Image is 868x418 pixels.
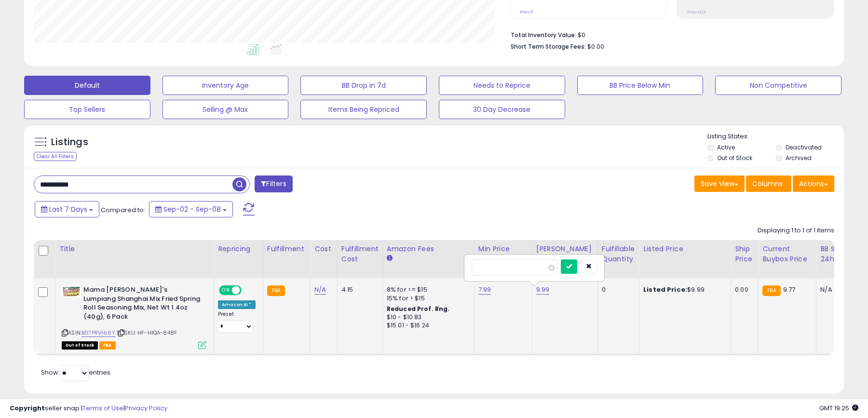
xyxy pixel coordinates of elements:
img: 51vaOlKaevL._SL40_.jpg [62,285,81,298]
button: Last 7 Days [35,201,99,217]
button: Actions [793,175,834,192]
a: 9.99 [536,285,550,295]
div: Repricing [218,244,259,254]
div: Amazon Fees [387,244,470,254]
b: Short Term Storage Fees: [511,42,586,51]
button: Selling @ Max [163,100,289,119]
div: Ship Price [735,244,754,264]
span: ON [220,286,232,295]
label: Archived [786,154,812,162]
span: Columns [752,179,783,189]
div: Current Buybox Price [762,244,812,264]
div: Clear All Filters [34,152,77,161]
label: Out of Stock [717,154,752,162]
div: 0 [602,285,632,294]
span: 9.77 [783,285,796,294]
span: Sep-02 - Sep-08 [163,204,221,214]
button: Save View [694,175,745,192]
small: Prev: 0 [520,9,533,15]
div: Title [59,244,210,254]
div: $10 - $10.83 [387,313,467,322]
small: Amazon Fees. [387,254,393,263]
div: Min Price [478,244,528,254]
p: Listing States: [707,132,843,141]
strong: Copyright [10,404,45,413]
div: Listed Price [643,244,727,254]
span: 2025-09-17 19:25 GMT [819,404,858,413]
button: Top Sellers [24,100,150,119]
button: Needs to Reprice [439,76,565,95]
div: [PERSON_NAME] [536,244,594,254]
a: Terms of Use [82,404,123,413]
button: Columns [746,175,791,192]
div: $15.01 - $16.24 [387,322,467,330]
div: 0.00 [735,285,751,294]
button: BB Drop in 7d [300,76,427,95]
b: Total Inventory Value: [511,31,576,39]
a: N/A [314,285,326,295]
b: Reduced Prof. Rng. [387,305,450,313]
small: FBA [762,285,780,296]
li: $0 [511,28,827,40]
button: Non Competitive [715,76,841,95]
div: 15% for > $15 [387,294,467,303]
div: Preset: [218,311,256,333]
button: Inventory Age [163,76,289,95]
span: | SKU: HF-HIQA-848F [117,329,177,337]
div: BB Share 24h. [820,244,855,264]
div: $9.99 [643,285,723,294]
button: Filters [255,175,292,192]
small: Prev: N/A [687,9,706,15]
button: BB Price Below Min [577,76,704,95]
span: Last 7 Days [49,204,87,214]
small: FBA [267,285,285,296]
div: Cost [314,244,333,254]
button: 30 Day Decrease [439,100,565,119]
span: FBA [99,341,116,350]
h5: Listings [51,135,88,149]
div: Amazon AI * [218,300,256,309]
div: ASIN: [62,285,206,348]
b: Mama [PERSON_NAME]'s Lumpiang Shanghai Mix Fried Spring Roll Seasoning Mix, Net Wt 1.4oz (40g), 6... [83,285,201,324]
span: Compared to: [101,205,145,215]
div: seller snap | | [10,404,167,413]
a: Privacy Policy [125,404,167,413]
button: Sep-02 - Sep-08 [149,201,233,217]
span: $0.00 [587,42,604,51]
span: All listings that are currently out of stock and unavailable for purchase on Amazon [62,341,98,350]
div: Fulfillable Quantity [602,244,635,264]
a: B07PRVHL6Y [81,329,115,337]
div: Fulfillment Cost [341,244,379,264]
b: Listed Price: [643,285,687,294]
button: Items Being Repriced [300,100,427,119]
div: Fulfillment [267,244,306,254]
button: Default [24,76,150,95]
div: 4.15 [341,285,375,294]
span: OFF [240,286,256,295]
span: Show: entries [41,368,110,377]
div: N/A [820,285,852,294]
div: Displaying 1 to 1 of 1 items [758,226,834,235]
a: 7.99 [478,285,491,295]
div: 8% for <= $15 [387,285,467,294]
label: Active [717,143,735,151]
label: Deactivated [786,143,822,151]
